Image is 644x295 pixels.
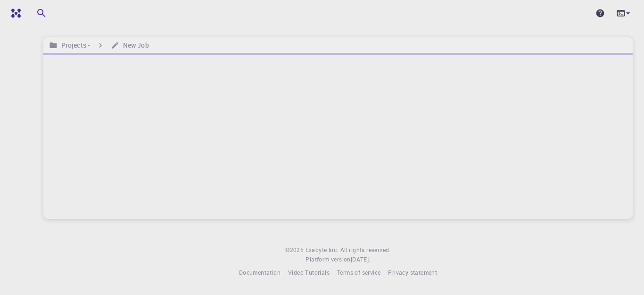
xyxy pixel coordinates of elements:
[285,245,305,255] span: © 2025
[239,268,281,278] a: Documentation
[337,268,380,278] a: Terms of service
[58,40,90,51] h6: Projects -
[351,255,371,264] a: [DATE].
[337,269,380,276] span: Terms of service
[388,269,437,276] span: Privacy statement
[340,245,391,255] span: All rights reserved.
[8,8,21,18] img: logo
[288,269,330,276] span: Video Tutorials
[305,245,339,255] a: Exabyte Inc.
[239,269,281,276] span: Documentation
[288,268,330,278] a: Video Tutorials
[47,40,151,51] nav: breadcrumb
[351,255,371,263] span: [DATE] .
[388,268,437,278] a: Privacy statement
[305,255,350,264] span: Platform version
[119,40,149,51] h6: New Job
[305,246,339,253] span: Exabyte Inc.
